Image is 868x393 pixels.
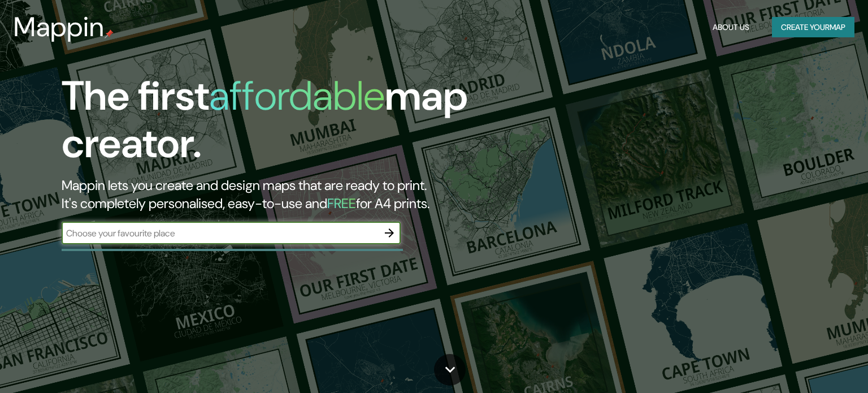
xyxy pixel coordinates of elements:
h1: The first map creator. [62,72,496,176]
h1: affordable [209,70,385,122]
img: mappin-pin [105,29,114,38]
h2: Mappin lets you create and design maps that are ready to print. It's completely personalised, eas... [62,176,496,213]
button: About Us [708,17,754,38]
h5: FREE [327,195,356,212]
h3: Mappin [14,11,105,43]
input: Choose your favourite place [62,227,378,240]
button: Create yourmap [772,17,854,38]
